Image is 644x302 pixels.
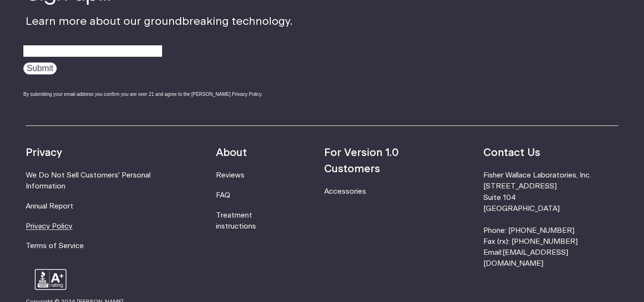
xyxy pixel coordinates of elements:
[483,170,618,269] li: Fisher Wallace Laboratories, Inc. [STREET_ADDRESS] Suite 104 [GEOGRAPHIC_DATA] Phone: [PHONE_NUMB...
[26,147,62,158] strong: Privacy
[216,212,256,230] a: Treatment instructions
[26,223,72,230] a: Privacy Policy
[26,172,151,190] a: We Do Not Sell Customers' Personal Information
[26,203,73,210] a: Annual Report
[483,249,568,267] a: [EMAIL_ADDRESS][DOMAIN_NAME]
[324,147,399,174] strong: For Version 1.0 Customers
[324,188,366,195] a: Accessories
[23,62,57,74] input: Submit
[216,172,245,179] a: Reviews
[216,192,230,199] a: FAQ
[483,147,540,158] strong: Contact Us
[23,91,293,98] div: By submitting your email address you confirm you are over 21 and agree to the [PERSON_NAME] Priva...
[216,147,247,158] strong: About
[26,242,84,250] a: Terms of Service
